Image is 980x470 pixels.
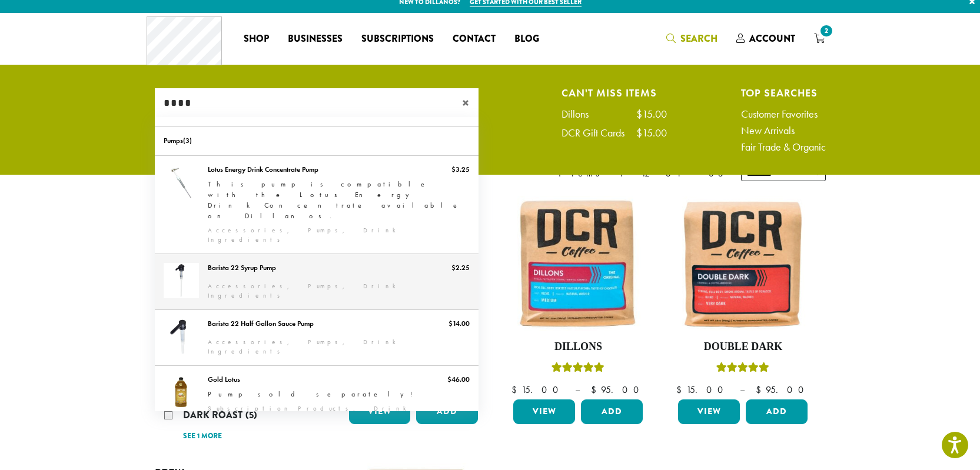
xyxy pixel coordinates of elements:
[510,341,646,354] h4: Dillons
[183,431,222,442] a: See 1 more
[636,128,667,138] div: $15.00
[453,32,496,46] span: Contact
[416,399,478,424] button: Add
[511,384,521,396] span: $
[678,399,740,424] a: View
[746,399,808,424] button: Add
[741,142,826,152] a: Fair Trade & Organic
[741,109,826,119] a: Customer Favorites
[514,32,539,46] span: Blog
[675,341,810,354] h4: Double Dark
[680,32,717,45] span: Search
[245,408,257,422] span: (5)
[676,384,686,396] span: $
[591,384,601,396] span: $
[510,196,646,331] img: Dillons-12oz-300x300.jpg
[234,29,278,48] a: Shop
[361,32,434,46] span: Subscriptions
[716,361,769,378] div: Rated 4.50 out of 5
[676,384,729,396] bdi: 15.00
[581,399,643,424] button: Add
[657,29,727,48] a: Search
[675,196,810,331] img: Double-Dark-12oz-300x300.jpg
[349,399,411,424] a: View
[756,384,766,396] span: $
[562,88,667,97] h4: Can't Miss Items
[741,88,826,97] h4: Top Searches
[511,384,564,396] bdi: 15.00
[756,384,809,396] bdi: 95.00
[749,32,795,45] span: Account
[562,128,636,138] div: DCR Gift Cards
[462,96,479,110] span: ×
[552,361,604,378] div: Rated 5.00 out of 5
[741,125,826,136] a: New Arrivals
[510,196,646,395] a: DillonsRated 5.00 out of 5
[288,32,343,46] span: Businesses
[675,196,810,395] a: Double DarkRated 4.50 out of 5
[740,384,745,396] span: –
[513,399,575,424] a: View
[591,384,645,396] bdi: 95.00
[244,32,269,46] span: Shop
[575,384,580,396] span: –
[818,23,834,39] span: 2
[183,408,245,422] span: Dark Roast
[636,109,667,119] div: $15.00
[562,109,600,119] div: Dillons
